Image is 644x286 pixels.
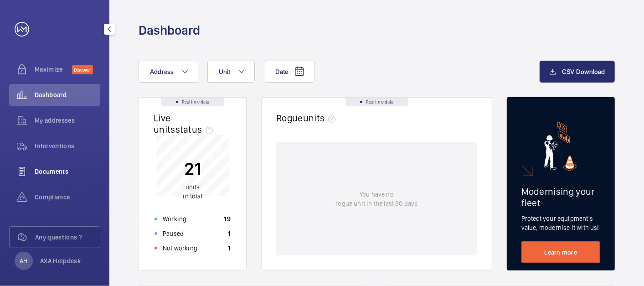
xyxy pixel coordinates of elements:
span: CSV Download [562,68,605,75]
p: Paused [163,229,184,238]
h1: Dashboard [139,22,200,39]
h2: Rogue [276,112,339,124]
button: Address [139,61,198,83]
p: Not working [163,244,197,253]
a: Learn more [521,241,600,263]
p: AXA Helpdesk [40,256,81,265]
span: Date [275,68,289,75]
button: Date [264,61,314,83]
p: You have no rogue unit in the last 30 days [335,190,417,208]
p: 1 [228,244,231,253]
div: Real time data [345,98,408,106]
span: Interventions [35,141,100,151]
span: units [185,184,200,191]
button: CSV Download [540,61,615,83]
p: AH [20,256,27,265]
h2: Live units [154,112,216,135]
span: Documents [35,167,100,176]
span: units [303,112,340,124]
div: Real time data [161,98,224,106]
p: 1 [228,229,231,238]
p: 19 [224,214,231,224]
h2: Modernising your fleet [521,186,600,208]
span: status [175,124,217,135]
span: Any questions ? [35,233,100,242]
span: Unit [219,68,231,75]
span: Maximize [35,65,72,74]
img: marketing-card.svg [544,121,577,171]
p: Protect your equipment's value, modernise it with us! [521,214,600,232]
p: 21 [183,158,202,181]
button: Unit [207,61,255,83]
p: Working [163,214,186,224]
span: Address [150,68,174,75]
span: Discover [72,65,93,74]
span: Compliance [35,192,100,202]
span: Dashboard [35,90,100,99]
p: in total [183,183,202,201]
span: My addresses [35,116,100,125]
